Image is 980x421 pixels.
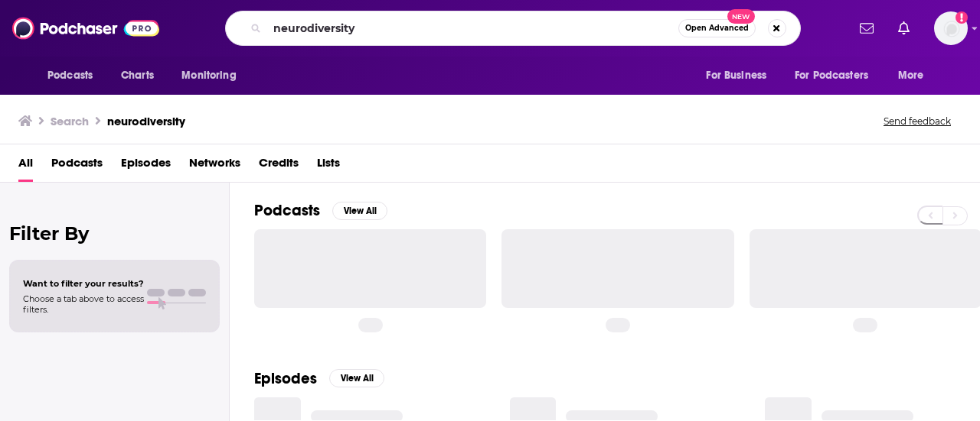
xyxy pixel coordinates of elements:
span: New [727,9,755,24]
h2: Filter By [9,222,220,245]
a: Lists [317,151,340,182]
button: open menu [785,61,890,90]
span: For Podcasters [795,65,868,86]
span: Monitoring [181,65,236,86]
a: Podcasts [51,151,103,182]
button: View All [329,369,384,387]
div: Search podcasts, credits, & more... [225,11,801,46]
h2: Episodes [254,369,317,388]
a: All [18,151,33,182]
span: Want to filter your results? [23,278,144,289]
h3: Search [51,114,89,128]
button: Open AdvancedNew [678,19,756,37]
a: Networks [189,151,240,182]
h2: Podcasts [254,201,320,220]
svg: Add a profile image [955,11,968,24]
a: Charts [111,61,163,90]
span: Charts [121,65,154,86]
a: EpisodesView All [254,369,384,388]
button: View All [332,202,387,220]
a: Credits [259,151,299,182]
button: open menu [887,61,943,90]
span: For Business [706,65,766,86]
a: Episodes [121,151,171,182]
img: Podchaser - Follow, Share and Rate Podcasts [12,14,159,43]
span: Logged in as juliahaav [934,11,968,45]
span: Open Advanced [685,24,749,32]
a: PodcastsView All [254,201,387,220]
button: Send feedback [879,115,955,128]
span: More [898,65,924,86]
button: open menu [695,61,786,90]
button: open menu [37,61,113,90]
span: Choose a tab above to access filters. [23,293,144,315]
a: Show notifications dropdown [892,15,916,41]
img: User Profile [934,11,968,45]
a: Show notifications dropdown [854,15,880,41]
button: Show profile menu [934,11,968,45]
button: open menu [171,61,256,90]
input: Search podcasts, credits, & more... [267,16,678,40]
span: Podcasts [47,65,93,86]
h3: neurodiversity [107,114,185,128]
